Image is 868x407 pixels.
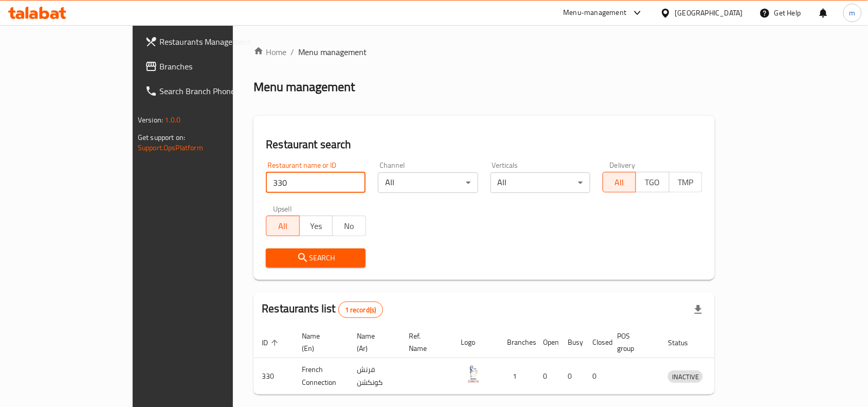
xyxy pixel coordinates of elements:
span: Search Branch Phone [159,85,269,97]
table: enhanced table [254,327,751,395]
span: 1.0.0 [165,113,180,127]
span: POS group [617,330,647,355]
div: Export file [686,297,711,322]
button: Yes [299,216,333,236]
span: Restaurants Management [159,36,269,48]
span: Menu management [298,46,367,58]
div: All [378,172,478,193]
td: 0 [559,358,584,395]
a: Search Branch Phone [137,79,278,103]
label: Upsell [273,205,292,213]
a: Support.OpsPlatform [138,141,203,154]
span: m [849,7,856,19]
th: Open [535,327,559,358]
th: Closed [584,327,609,358]
div: All [491,172,590,193]
span: Yes [304,219,329,234]
button: Search [266,249,366,268]
span: 1 record(s) [339,305,383,315]
span: All [270,219,295,234]
div: INACTIVE [668,370,703,383]
button: All [266,216,299,236]
span: Name (Ar) [357,330,388,355]
td: 0 [584,358,609,395]
td: فرنش كونكشن [349,358,401,395]
img: French Connection [461,361,486,387]
span: ID [262,337,281,349]
h2: Restaurant search [266,137,702,152]
li: / [291,46,294,58]
th: Busy [559,327,584,358]
td: French Connection [294,358,349,395]
span: Name (En) [302,330,336,355]
div: [GEOGRAPHIC_DATA] [675,7,743,19]
button: All [603,172,636,192]
span: Get support on: [138,131,185,144]
a: Branches [137,54,278,79]
span: Version: [138,113,163,127]
th: Logo [453,327,499,358]
h2: Menu management [254,79,355,95]
button: TMP [669,172,702,192]
span: INACTIVE [668,371,703,383]
span: TGO [640,175,665,190]
div: Menu-management [564,7,627,19]
th: Branches [499,327,535,358]
span: TMP [674,175,698,190]
td: 1 [499,358,535,395]
h2: Restaurants list [262,301,383,318]
td: 0 [535,358,559,395]
span: Ref. Name [409,330,440,355]
button: No [332,216,366,236]
label: Delivery [610,162,636,169]
button: TGO [636,172,669,192]
span: No [337,219,361,234]
span: All [607,175,632,190]
nav: breadcrumb [254,46,715,58]
span: Branches [159,60,269,73]
span: Status [668,337,701,349]
input: Search for restaurant name or ID.. [266,172,366,193]
div: Total records count [338,302,383,318]
a: Restaurants Management [137,29,278,54]
span: Search [274,252,357,264]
